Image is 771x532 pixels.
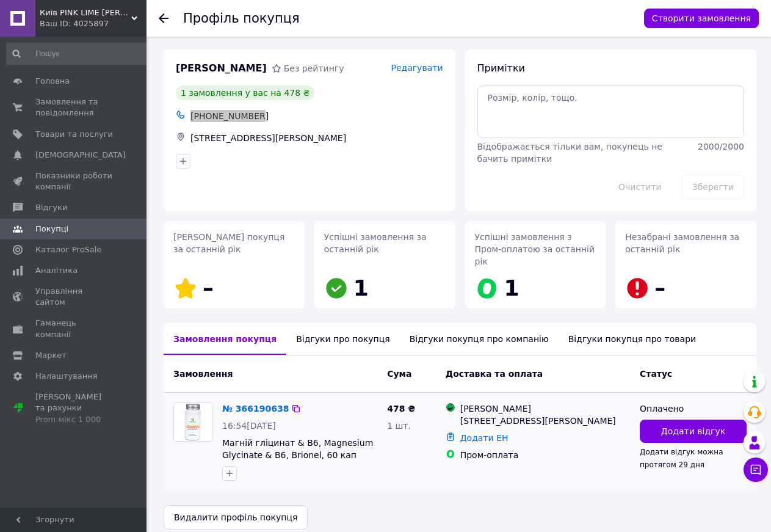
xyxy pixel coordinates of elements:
span: – [654,275,665,301]
div: Відгуки покупця про компанію [400,323,559,355]
div: [PERSON_NAME] [460,403,630,415]
div: Замовлення покупця [164,323,286,355]
a: Фото товару [173,403,212,442]
span: Товари та послуги [35,129,113,140]
div: 1 замовлення у вас на 478 ₴ [176,86,314,100]
span: 1 шт. [387,421,411,431]
h1: Профіль покупця [183,11,300,26]
span: Статус [640,369,672,379]
span: Покупці [35,224,68,235]
button: Видалити профіль покупця [164,505,308,530]
span: Маркет [35,350,67,361]
span: – [203,275,214,301]
img: Фото товару [174,403,212,441]
span: Налаштування [35,371,98,382]
span: Без рейтингу [284,64,344,73]
a: Додати ЕН [460,433,509,443]
span: 478 ₴ [387,404,415,414]
span: Показники роботи компанії [35,170,113,192]
span: Редагувати [391,63,443,73]
span: Гаманець компанії [35,318,113,340]
span: [DEMOGRAPHIC_DATA] [35,150,126,161]
span: [PERSON_NAME] [176,62,267,76]
span: Відгуки [35,202,67,213]
span: Примітки [477,62,525,74]
span: Київ PINK LIME Аркадія [40,7,131,18]
span: Управління сайтом [35,286,113,308]
span: 2000 / 2000 [698,142,744,151]
span: Замовлення [173,369,233,379]
span: 1 [504,275,519,301]
span: Доставка та оплата [446,369,543,379]
span: Незабрані замовлення за останній рік [625,232,739,254]
input: Пошук [6,43,151,65]
div: Повернутися назад [159,12,168,24]
span: [PERSON_NAME] та рахунки [35,392,113,425]
span: Головна [35,76,70,87]
span: Додати відгук можна протягом 29 дня [640,448,723,468]
span: 16:54[DATE] [222,421,276,431]
span: 1 [353,275,369,301]
span: Відображається тільки вам, покупець не бачить примітки [477,142,662,164]
div: Ваш ID: 4025897 [40,18,147,29]
span: [PERSON_NAME] покупця за останній рік [173,232,284,254]
span: Успішні замовлення з Пром-оплатою за останній рік [475,232,595,266]
div: [STREET_ADDRESS][PERSON_NAME] [188,129,446,147]
button: Створити замовлення [644,9,759,28]
span: Додати відгук [661,425,725,437]
div: [PHONE_NUMBER] [188,107,446,125]
button: Додати відгук [640,420,747,443]
button: Чат з покупцем [744,457,768,482]
span: Аналітика [35,265,78,276]
div: Пром-оплата [460,449,630,461]
span: Замовлення та повідомлення [35,97,113,118]
div: Відгуки покупця про товари [559,323,706,355]
span: Cума [387,369,411,379]
div: Оплачено [640,403,747,415]
div: Відгуки про покупця [286,323,399,355]
div: Prom мікс 1 000 [35,414,113,425]
div: [STREET_ADDRESS][PERSON_NAME] [460,415,630,427]
a: № 366190638 [222,404,289,414]
span: Каталог ProSale [35,244,101,255]
a: Магній гліцинат & B6, Magnesium Glycinate & B6, Brionel, 60 кап [222,438,373,460]
span: Успішні замовлення за останній рік [324,232,427,254]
